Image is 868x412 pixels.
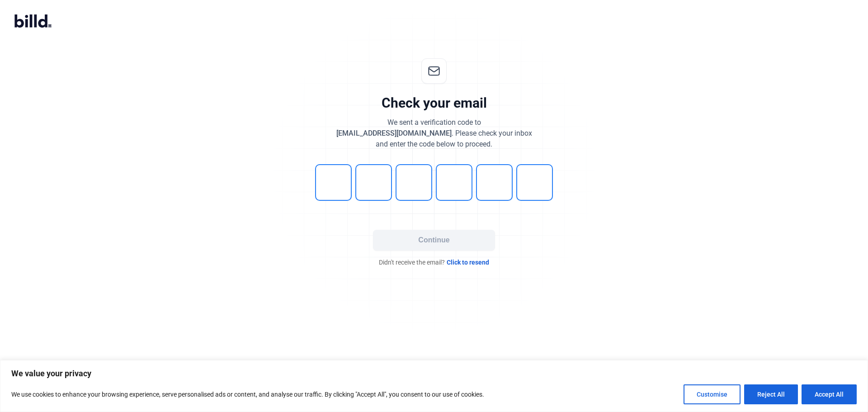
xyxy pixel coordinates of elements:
[298,258,570,267] div: Didn't receive the email?
[447,258,489,267] span: Click to resend
[382,95,487,112] div: Check your email
[336,117,532,150] div: We sent a verification code to . Please check your inbox and enter the code below to proceed.
[11,368,857,379] p: We value your privacy
[684,384,741,404] button: Customise
[373,230,495,251] button: Continue
[744,384,798,404] button: Reject All
[11,389,484,400] p: We use cookies to enhance your browsing experience, serve personalised ads or content, and analys...
[336,129,452,137] span: [EMAIL_ADDRESS][DOMAIN_NAME]
[802,384,857,404] button: Accept All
